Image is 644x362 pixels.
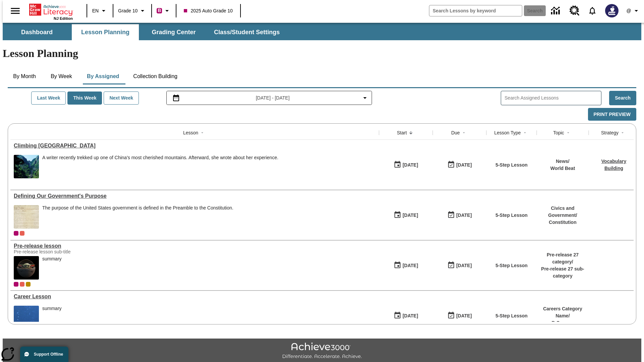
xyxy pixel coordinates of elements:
[14,205,39,229] img: This historic document written in calligraphic script on aged parchment, is the Preamble of the C...
[540,219,585,226] p: Constitution
[8,68,41,84] button: By Month
[20,282,24,287] div: OL 2025 Auto Grade 11
[494,129,521,136] div: Lesson Type
[184,7,232,14] span: 2025 Auto Grade 10
[118,7,138,14] span: Grade 10
[3,24,70,40] button: Dashboard
[623,5,644,17] button: Profile/Settings
[42,306,62,311] div: summary
[140,24,207,40] button: Grading Center
[456,161,472,169] div: [DATE]
[402,312,418,320] div: [DATE]
[14,306,39,329] img: fish
[14,243,376,249] div: Pre-release lesson
[601,129,619,136] div: Strategy
[14,155,39,178] img: 6000 stone steps to climb Mount Tai in Chinese countryside
[92,7,99,14] span: EN
[456,261,472,270] div: [DATE]
[183,129,198,136] div: Lesson
[26,282,31,287] div: New 2025 class
[169,94,369,102] button: Select the date range menu item
[14,294,376,300] div: Career Lesson
[45,68,78,84] button: By Week
[82,68,124,84] button: By Assigned
[495,262,528,269] p: 5-Step Lesson
[14,249,114,254] div: Pre-release lesson sub-title
[3,24,286,40] div: SubNavbar
[601,159,626,171] a: Vocabulary Building
[14,231,18,236] div: Current Class
[198,129,206,137] button: Sort
[407,129,415,137] button: Sort
[495,212,528,219] p: 5-Step Lesson
[605,4,619,17] img: Avatar
[402,261,418,270] div: [DATE]
[42,256,62,280] div: summary
[460,129,468,137] button: Sort
[42,205,233,229] div: The purpose of the United States government is defined in the Preamble to the Constitution.
[402,211,418,220] div: [DATE]
[391,209,420,222] button: 07/01/25: First time the lesson was available
[29,2,73,20] div: Home
[566,2,584,20] a: Resource Center, Will open in new tab
[54,16,73,20] span: NJ Edition
[540,205,585,219] p: Civics and Government /
[521,129,529,137] button: Sort
[72,24,139,40] button: Lesson Planning
[445,259,474,272] button: 01/25/26: Last day the lesson can be accessed
[42,306,62,329] span: summary
[14,193,376,199] div: Defining Our Government's Purpose
[89,5,111,17] button: Language: EN, Select a language
[391,159,420,171] button: 07/22/25: First time the lesson was available
[256,95,290,102] span: [DATE] - [DATE]
[619,129,627,137] button: Sort
[29,3,73,16] a: Home
[504,93,601,103] input: Search Assigned Lessons
[42,155,278,178] div: A writer recently trekked up one of China's most cherished mountains. Afterward, she wrote about ...
[609,91,636,105] button: Search
[495,162,528,169] p: 5-Step Lesson
[391,309,420,322] button: 01/13/25: First time the lesson was available
[588,108,636,121] button: Print Preview
[626,7,631,14] span: @
[115,5,149,17] button: Grade: Grade 10, Select a grade
[209,24,285,40] button: Class/Student Settings
[154,5,174,17] button: Boost Class color is violet red. Change class color
[445,309,474,322] button: 01/17/26: Last day the lesson can be accessed
[14,294,376,300] a: Career Lesson, Lessons
[391,259,420,272] button: 01/22/25: First time the lesson was available
[429,5,522,16] input: search field
[42,155,278,161] div: A writer recently trekked up one of China's most cherished mountains. Afterward, she wrote about ...
[601,2,623,19] button: Select a new avatar
[584,2,601,19] a: Notifications
[5,1,25,21] button: Open side menu
[3,47,641,60] h1: Lesson Planning
[158,6,161,15] span: B
[14,282,18,287] div: Current Class
[31,92,66,105] button: Last Week
[553,129,564,136] div: Topic
[42,256,62,262] div: summary
[397,129,407,136] div: Start
[14,143,376,149] a: Climbing Mount Tai, Lessons
[495,312,528,319] p: 5-Step Lesson
[402,161,418,169] div: [DATE]
[128,68,183,84] button: Collection Building
[456,211,472,220] div: [DATE]
[540,265,585,280] p: Pre-release 27 sub-category
[540,305,585,319] p: Careers Category Name /
[42,205,233,211] div: The purpose of the United States government is defined in the Preamble to the Constitution.
[547,2,566,20] a: Data Center
[456,312,472,320] div: [DATE]
[14,243,376,249] a: Pre-release lesson, Lessons
[20,231,24,236] span: OL 2025 Auto Grade 11
[20,347,68,362] button: Support Offline
[14,256,39,280] img: hero alt text
[445,159,474,171] button: 06/30/26: Last day the lesson can be accessed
